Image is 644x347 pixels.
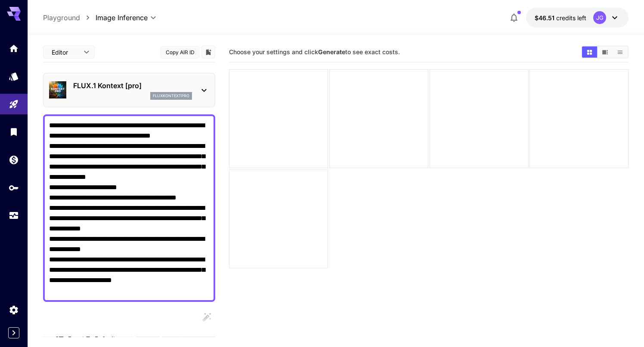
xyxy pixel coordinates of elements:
[161,46,199,58] button: Copy AIR ID
[613,46,628,58] button: Show images in list view
[9,154,19,165] div: Wallet
[9,99,19,110] div: Playground
[581,46,629,58] div: Show images in grid viewShow images in video viewShow images in list view
[9,126,19,137] div: Library
[43,12,96,23] nav: breadcrumb
[9,71,19,82] div: Models
[9,182,19,193] div: API Keys
[9,304,19,315] div: Settings
[8,327,19,338] button: Expand sidebar
[49,77,209,103] div: FLUX.1 Kontext [pro]fluxkontextpro
[153,93,189,99] p: fluxkontextpro
[9,43,19,54] div: Home
[43,12,80,23] a: Playground
[582,46,597,58] button: Show images in grid view
[204,47,212,57] button: Add to library
[593,11,606,24] div: JG
[73,80,192,91] p: FLUX.1 Kontext [pro]
[526,8,629,28] button: $46.5057JG
[96,12,148,23] span: Image Inference
[535,14,556,21] span: $46.51
[535,13,586,22] div: $46.5057
[598,46,613,58] button: Show images in video view
[318,48,345,55] b: Generate
[229,48,400,55] span: Choose your settings and click to see exact costs.
[556,14,586,21] span: credits left
[9,210,19,221] div: Usage
[52,48,78,57] span: Editor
